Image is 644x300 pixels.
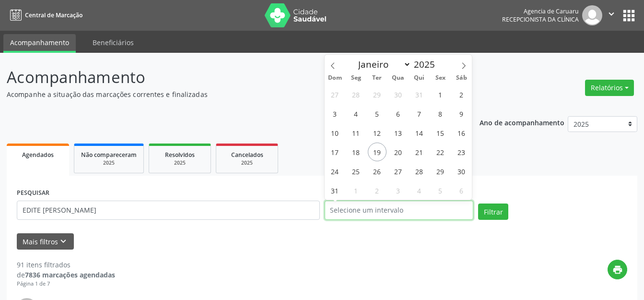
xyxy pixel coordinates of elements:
[17,186,49,201] label: PESQUISAR
[452,85,471,104] span: Agosto 2, 2025
[452,143,471,161] span: Agosto 23, 2025
[431,143,450,161] span: Agosto 22, 2025
[410,143,429,161] span: Agosto 21, 2025
[480,116,564,128] p: Ano de acompanhamento
[347,104,365,123] span: Agosto 4, 2025
[410,181,429,200] span: Setembro 4, 2025
[347,162,365,180] span: Agosto 25, 2025
[347,85,365,104] span: Julho 28, 2025
[606,9,617,19] i: 
[231,151,263,159] span: Cancelados
[452,123,471,142] span: Agosto 16, 2025
[387,75,409,81] span: Qua
[86,34,141,51] a: Beneficiários
[223,159,271,167] div: 2025
[410,162,429,180] span: Agosto 28, 2025
[430,75,451,81] span: Sex
[347,181,365,200] span: Setembro 1, 2025
[389,123,408,142] span: Agosto 13, 2025
[431,123,450,142] span: Agosto 15, 2025
[58,236,69,247] i: keyboard_arrow_down
[25,11,82,19] span: Central de Marcação
[368,85,386,104] span: Julho 29, 2025
[3,34,76,53] a: Acompanhamento
[451,75,472,81] span: Sáb
[347,123,365,142] span: Agosto 11, 2025
[326,85,344,104] span: Julho 27, 2025
[17,201,320,220] input: Nome, código do beneficiário ou CPF
[389,162,408,180] span: Agosto 27, 2025
[582,5,602,25] img: img
[602,5,621,25] button: 
[325,75,346,81] span: Dom
[7,7,82,23] a: Central de Marcação
[326,123,344,142] span: Agosto 10, 2025
[368,104,386,123] span: Agosto 5, 2025
[585,80,634,96] button: Relatórios
[17,233,74,250] button: Mais filtroskeyboard_arrow_down
[608,260,627,279] button: print
[431,181,450,200] span: Setembro 5, 2025
[326,181,344,200] span: Agosto 31, 2025
[17,260,115,270] div: 91 itens filtrados
[389,85,408,104] span: Julho 30, 2025
[326,104,344,123] span: Agosto 3, 2025
[347,143,365,161] span: Agosto 18, 2025
[410,123,429,142] span: Agosto 14, 2025
[354,58,411,71] select: Month
[368,181,386,200] span: Setembro 2, 2025
[452,181,471,200] span: Setembro 6, 2025
[502,7,579,15] div: Agencia de Caruaru
[409,75,430,81] span: Qui
[156,159,204,167] div: 2025
[17,280,115,288] div: Página 1 de 7
[368,123,386,142] span: Agosto 12, 2025
[366,75,387,81] span: Ter
[165,151,195,159] span: Resolvidos
[7,65,448,89] p: Acompanhamento
[502,15,579,24] span: Recepcionista da clínica
[389,181,408,200] span: Setembro 3, 2025
[431,85,450,104] span: Agosto 1, 2025
[25,270,115,279] strong: 7836 marcações agendadas
[368,143,386,161] span: Agosto 19, 2025
[7,89,448,99] p: Acompanhe a situação das marcações correntes e finalizadas
[410,85,429,104] span: Julho 31, 2025
[431,104,450,123] span: Agosto 8, 2025
[17,270,115,280] div: de
[621,7,637,24] button: apps
[452,104,471,123] span: Agosto 9, 2025
[452,162,471,180] span: Agosto 30, 2025
[368,162,386,180] span: Agosto 26, 2025
[411,58,443,71] input: Year
[326,143,344,161] span: Agosto 17, 2025
[326,162,344,180] span: Agosto 24, 2025
[325,201,474,220] input: Selecione um intervalo
[431,162,450,180] span: Agosto 29, 2025
[478,204,508,220] button: Filtrar
[389,104,408,123] span: Agosto 6, 2025
[22,151,54,159] span: Agendados
[389,143,408,161] span: Agosto 20, 2025
[81,159,137,167] div: 2025
[81,151,137,159] span: Não compareceram
[345,75,366,81] span: Seg
[410,104,429,123] span: Agosto 7, 2025
[612,264,623,275] i: print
